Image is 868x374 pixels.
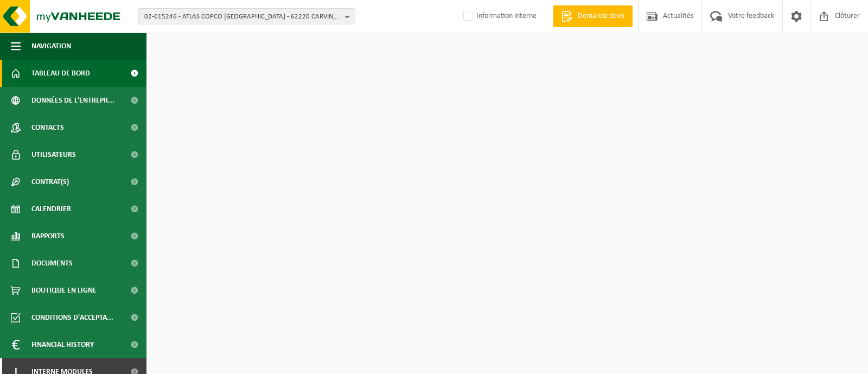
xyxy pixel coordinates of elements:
span: Calendrier [31,195,71,223]
span: Conditions d'accepta... [31,304,113,331]
span: Rapports [31,223,65,250]
span: Contrat(s) [31,168,69,195]
button: 02-015246 - ATLAS COPCO [GEOGRAPHIC_DATA] - 62220 CARVIN, [GEOGRAPHIC_DATA][PERSON_NAME] ZONE IND... [138,8,355,24]
span: Financial History [31,331,94,358]
span: Tableau de bord [31,60,90,87]
span: Contacts [31,114,64,141]
span: Données de l'entrepr... [31,87,114,114]
span: Demande devis [575,11,627,22]
span: Boutique en ligne [31,277,97,304]
span: 02-015246 - ATLAS COPCO [GEOGRAPHIC_DATA] - 62220 CARVIN, [GEOGRAPHIC_DATA][PERSON_NAME] ZONE IND... [144,9,341,25]
span: Navigation [31,33,71,60]
span: Documents [31,250,73,277]
label: Information interne [461,8,537,24]
a: Demande devis [553,5,633,27]
span: Utilisateurs [31,141,76,168]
